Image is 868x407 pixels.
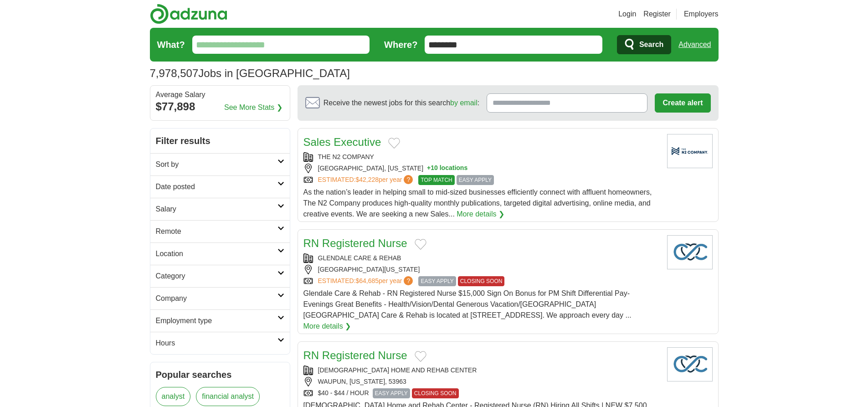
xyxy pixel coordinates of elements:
img: Company logo [667,134,713,168]
h2: Remote [156,226,277,237]
h2: Location [156,248,277,259]
a: Advanced [678,36,711,54]
a: ESTIMATED:$64,685per year? [318,276,415,286]
a: More details ❯ [303,321,351,332]
span: + [427,164,431,173]
a: RN Registered Nurse [303,349,407,361]
span: ? [404,276,413,285]
a: See More Stats ❯ [224,102,282,113]
a: analyst [156,387,191,406]
a: financial analyst [196,387,260,406]
span: 7,978,507 [150,65,199,82]
a: Employers [684,9,719,20]
span: EASY APPLY [373,388,410,398]
a: Sort by [150,153,290,175]
img: Company logo [667,235,713,269]
span: EASY APPLY [457,175,494,185]
a: Location [150,242,290,265]
a: Hours [150,332,290,354]
span: Receive the newest jobs for this search : [324,98,479,108]
div: WAUPUN, [US_STATE], 53963 [303,377,660,386]
span: CLOSING SOON [458,276,505,286]
div: [GEOGRAPHIC_DATA], [US_STATE] [303,164,660,173]
img: Adzuna logo [150,4,227,24]
a: Employment type [150,309,290,332]
a: Category [150,265,290,287]
a: RN Registered Nurse [303,237,407,249]
span: Search [639,36,663,54]
a: Login [618,9,636,20]
h2: Hours [156,338,277,349]
h2: Employment type [156,315,277,326]
a: Salary [150,198,290,220]
button: Add to favorite jobs [388,138,400,149]
a: Company [150,287,290,309]
div: $40 - $44 / HOUR [303,388,660,398]
h2: Date posted [156,181,277,192]
h2: Category [156,271,277,282]
a: by email [450,99,478,107]
div: GLENDALE CARE & REHAB [303,253,660,263]
label: What? [157,38,185,52]
button: +10 locations [427,164,467,173]
span: TOP MATCH [418,175,454,185]
h2: Salary [156,204,277,215]
h1: Jobs in [GEOGRAPHIC_DATA] [150,67,350,79]
div: [DEMOGRAPHIC_DATA] HOME AND REHAB CENTER [303,366,660,375]
button: Create alert [655,93,710,113]
span: CLOSING SOON [412,388,459,398]
a: Register [643,9,671,20]
div: [GEOGRAPHIC_DATA][US_STATE] [303,265,660,274]
h2: Popular searches [156,368,284,381]
a: Sales Executive [303,136,381,148]
img: Company logo [667,347,713,381]
span: As the nation’s leader in helping small to mid-sized businesses efficiently connect with affluent... [303,188,652,218]
a: Remote [150,220,290,242]
span: Glendale Care & Rehab - RN Registered Nurse $15,000 Sign On Bonus for PM Shift Differential Pay- ... [303,289,632,319]
h2: Filter results [150,129,290,153]
a: ESTIMATED:$42,228per year? [318,175,415,185]
div: $77,898 [156,98,284,115]
span: ? [404,175,413,184]
a: More details ❯ [457,209,504,220]
div: Average Salary [156,91,284,98]
button: Search [617,35,671,54]
h2: Sort by [156,159,277,170]
div: THE N2 COMPANY [303,152,660,162]
label: Where? [384,38,417,52]
span: $64,685 [355,277,379,284]
span: $42,228 [355,176,379,183]
span: EASY APPLY [418,276,456,286]
h2: Company [156,293,277,304]
button: Add to favorite jobs [415,239,426,250]
a: Date posted [150,175,290,198]
button: Add to favorite jobs [415,351,426,362]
